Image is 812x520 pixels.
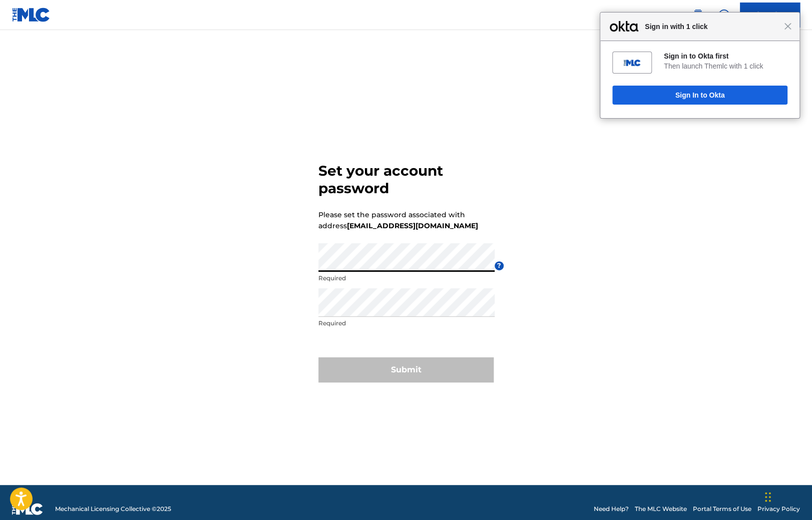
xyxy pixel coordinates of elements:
span: Mechanical Licensing Collective © 2025 [55,504,171,513]
a: Need Help? [594,504,629,513]
img: search [692,9,704,21]
img: help [718,9,730,21]
span: ? [495,261,504,270]
img: logo [12,503,43,515]
h3: Set your account password [318,162,494,197]
div: Then launch Themlc with 1 click [664,62,787,71]
a: Public Search [688,5,708,25]
strong: [EMAIL_ADDRESS][DOMAIN_NAME] [347,221,478,230]
img: fs014hxrhnX368FUh4x7 [623,54,641,72]
button: Sign In to Okta [612,86,787,105]
img: MLC Logo [12,8,51,22]
div: Sign in to Okta first [664,52,787,61]
p: Required [318,274,495,283]
a: The MLC Website [635,504,687,513]
div: Help [714,5,734,25]
a: Portal Terms of Use [693,504,751,513]
span: Close [784,23,791,30]
p: Required [318,319,495,328]
p: Please set the password associated with address [318,209,478,231]
span: Sign in with 1 click [640,21,784,33]
div: Drag [765,482,771,512]
a: Log In [740,3,800,28]
iframe: Chat Widget [762,472,812,520]
a: Privacy Policy [757,504,800,513]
